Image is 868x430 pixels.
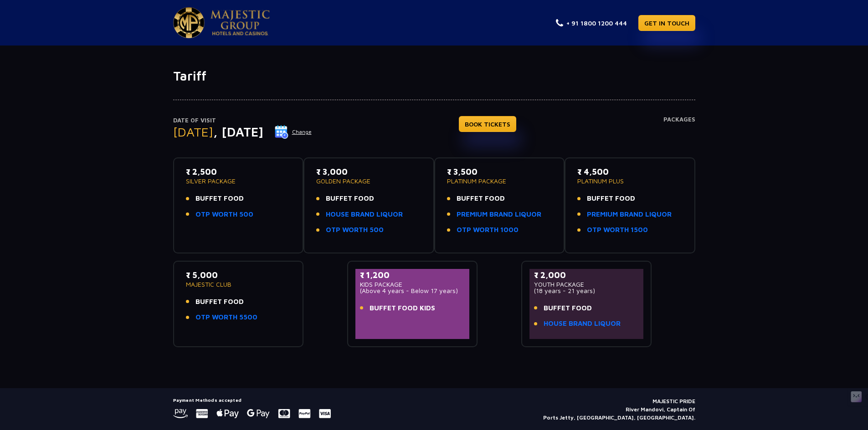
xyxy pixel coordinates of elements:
[173,124,213,139] span: [DATE]
[173,116,312,125] p: Date of Visit
[577,178,683,184] p: PLATINUM PLUS
[544,319,621,329] a: HOUSE BRAND LIQUOR
[556,18,627,28] a: + 91 1800 1200 444
[457,209,541,220] a: PREMIUM BRAND LIQUOR
[457,225,519,235] a: OTP WORTH 1000
[663,116,695,149] h4: Packages
[186,178,291,184] p: SILVER PACKAGE
[370,303,435,314] span: BUFFET FOOD KIDS
[186,166,291,178] p: ₹ 2,500
[577,166,683,178] p: ₹ 4,500
[316,178,421,184] p: GOLDEN PACKAGE
[173,68,695,84] h1: Tariff
[213,124,263,139] span: , [DATE]
[211,10,270,35] img: Majestic Pride
[587,209,672,220] a: PREMIUM BRAND LIQUOR
[457,193,505,204] span: BUFFET FOOD
[447,178,552,184] p: PLATINUM PACKAGE
[534,269,639,281] p: ₹ 2,000
[195,193,244,204] span: BUFFET FOOD
[195,297,244,307] span: BUFFET FOOD
[360,281,465,288] p: KIDS PACKAGE
[534,288,639,294] p: (18 years - 21 years)
[173,397,331,403] h5: Payment Methods accepted
[326,225,384,235] a: OTP WORTH 500
[587,193,635,204] span: BUFFET FOOD
[587,225,648,235] a: OTP WORTH 1500
[316,166,421,178] p: ₹ 3,000
[459,116,516,132] a: BOOK TICKETS
[186,281,291,288] p: MAJESTIC CLUB
[274,125,312,139] button: Change
[326,209,403,220] a: HOUSE BRAND LIQUOR
[534,281,639,288] p: YOUTH PACKAGE
[173,7,205,38] img: Majestic Pride
[186,269,291,281] p: ₹ 5,000
[543,397,695,422] p: MAJESTIC PRIDE River Mandovi, Captain Of Ports Jetty, [GEOGRAPHIC_DATA], [GEOGRAPHIC_DATA].
[326,193,374,204] span: BUFFET FOOD
[195,312,257,323] a: OTP WORTH 5500
[360,288,465,294] p: (Above 4 years - Below 17 years)
[195,209,253,220] a: OTP WORTH 500
[447,166,552,178] p: ₹ 3,500
[544,303,592,314] span: BUFFET FOOD
[638,15,695,31] a: GET IN TOUCH
[360,269,465,281] p: ₹ 1,200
